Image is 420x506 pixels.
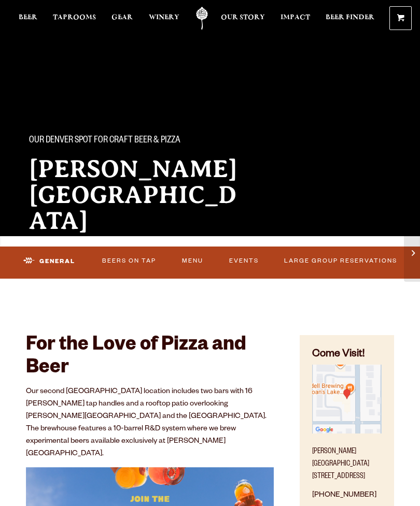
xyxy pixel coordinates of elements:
[326,13,374,22] span: Beer Finder
[19,249,79,273] a: General
[326,7,374,30] a: Beer Finder
[53,7,96,30] a: Taprooms
[226,250,262,272] a: Events
[149,7,179,30] a: Winery
[19,13,37,22] span: Beer
[29,134,180,148] span: Our Denver spot for craft beer & pizza
[312,428,382,437] a: Find on Google Maps (opens in a new window)
[53,13,96,22] span: Taprooms
[29,156,253,234] h2: [PERSON_NAME][GEOGRAPHIC_DATA]
[281,13,310,22] span: Impact
[111,7,133,30] a: Gear
[99,250,159,272] a: Beers On Tap
[178,250,206,272] a: Menu
[26,335,274,381] h2: For the Love of Pizza and Beer
[281,7,310,30] a: Impact
[111,13,133,22] span: Gear
[149,13,179,22] span: Winery
[312,440,382,483] p: [PERSON_NAME][GEOGRAPHIC_DATA] [STREET_ADDRESS]
[312,491,376,500] a: [PHONE_NUMBER]
[189,7,215,30] a: Odell Home
[221,13,265,22] span: Our Story
[281,250,401,272] a: Large Group Reservations
[312,348,382,363] h4: Come Visit!
[312,365,382,434] img: Small thumbnail of location on map
[19,7,37,30] a: Beer
[221,7,265,30] a: Our Story
[26,386,274,460] p: Our second [GEOGRAPHIC_DATA] location includes two bars with 16 [PERSON_NAME] tap handles and a r...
